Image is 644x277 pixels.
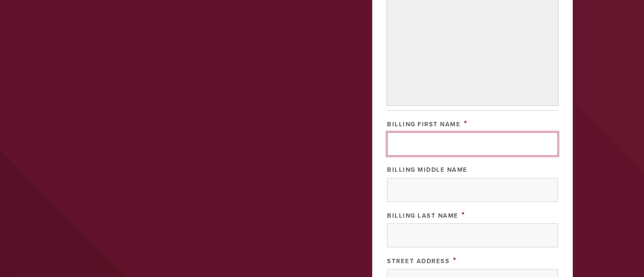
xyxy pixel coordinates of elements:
label: Billing Middle Name [387,166,468,174]
label: Street Address [387,257,450,265]
label: Billing First Name [387,121,461,128]
span: This field is required. [464,118,468,129]
span: This field is required. [462,210,465,220]
label: Billing Last Name [387,212,459,220]
span: This field is required. [453,255,457,266]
